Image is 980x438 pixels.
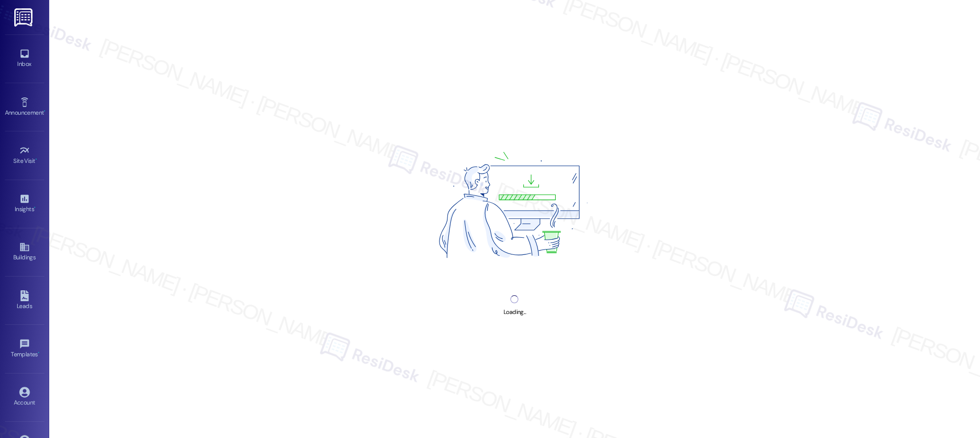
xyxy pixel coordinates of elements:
[5,142,44,169] a: Site Visit •
[5,287,44,314] a: Leads
[5,336,44,362] a: Templates •
[44,108,45,115] span: •
[34,204,35,211] span: •
[35,156,37,163] span: •
[14,8,34,27] img: ResiDesk Logo
[5,384,44,410] a: Account
[5,190,44,217] a: Insights •
[5,45,44,72] a: Inbox
[5,239,44,265] a: Buildings
[38,349,39,356] span: •
[504,307,526,317] div: Loading...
